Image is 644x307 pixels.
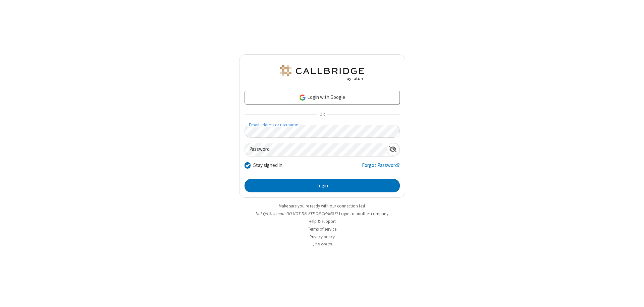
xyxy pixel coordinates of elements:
a: Login with Google [245,91,400,104]
a: Privacy policy [310,234,335,240]
button: Login to another company [339,210,388,217]
a: Make sure you're ready with our connection test [279,203,365,209]
label: Stay signed in [253,162,282,169]
img: QA Selenium DO NOT DELETE OR CHANGE [278,65,366,81]
input: Password [245,143,386,156]
div: Show password [386,143,399,156]
button: Login [245,179,400,192]
input: Email address or username [245,125,400,138]
span: OR [317,110,327,119]
img: google-icon.png [299,94,306,101]
a: Terms of service [308,226,336,232]
li: v2.6.349.20 [239,241,405,248]
li: Not QA Selenium DO NOT DELETE OR CHANGE? [239,210,405,217]
a: Help & support [309,219,336,224]
a: Forgot Password? [362,162,400,174]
